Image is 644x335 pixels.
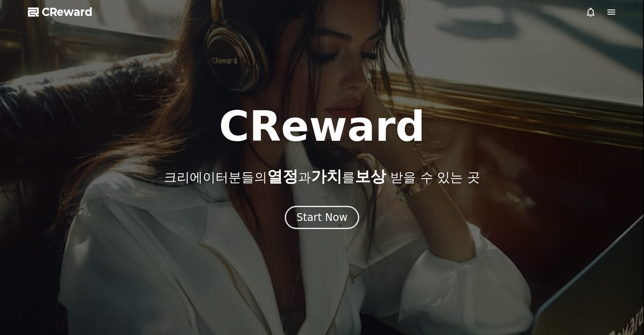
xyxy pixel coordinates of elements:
[42,5,92,19] span: CReward
[28,5,92,19] a: CReward
[285,206,359,229] button: Start Now
[267,167,298,185] span: 열정
[285,214,359,223] a: Start Now
[311,167,342,185] span: 가치
[164,168,480,185] p: 크리에이터분들의 과 를 받을 수 있는 곳
[296,211,348,224] div: Start Now
[355,167,386,185] span: 보상
[219,106,425,147] h1: CReward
